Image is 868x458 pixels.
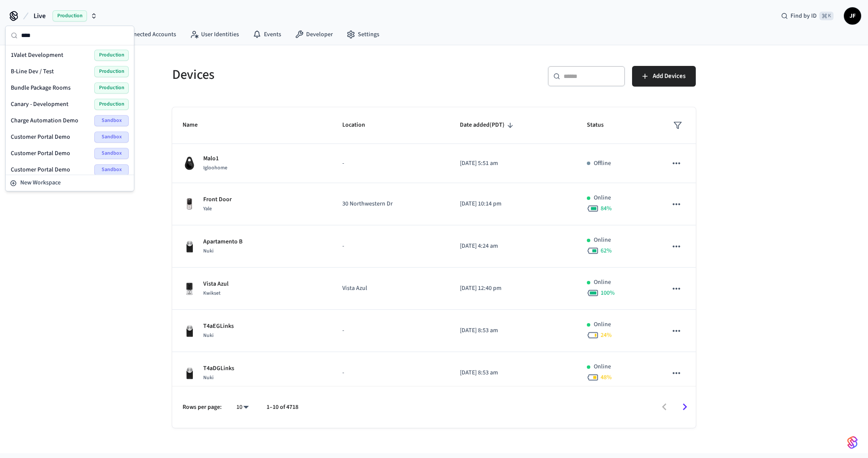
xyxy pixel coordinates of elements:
span: Sandbox [94,148,129,159]
button: JF [844,7,861,25]
p: [DATE] 10:14 pm [460,199,566,209]
span: Add Devices [653,71,685,82]
p: - [342,368,439,377]
span: Yale [203,205,212,212]
span: 84 % [601,204,612,213]
span: Nuki [203,332,214,339]
a: Settings [340,27,386,42]
span: Location [342,118,376,132]
p: Online [594,362,611,371]
img: igloohome_igke [183,156,196,170]
span: Production [94,99,129,110]
a: Developer [288,27,340,42]
p: Online [594,320,611,329]
span: JF [845,8,860,24]
p: [DATE] 12:40 pm [460,284,566,293]
span: Sandbox [94,115,129,126]
span: Find by ID [790,12,817,20]
button: Go to next page [675,397,695,417]
div: 10 [232,401,253,414]
img: Nuki Smart Lock 3.0 Pro Black, Front [183,366,196,380]
img: Kwikset Halo Touchscreen Wifi Enabled Smart Lock, Polished Chrome, Front [183,282,196,296]
span: Live [34,11,46,21]
h5: Devices [172,66,429,84]
p: Vista Azul [203,280,229,289]
span: Charge Automation Demo [11,116,78,125]
div: Find by ID⌘ K [774,8,840,24]
span: B-Line Dev / Test [11,67,54,76]
span: 1Valet Development [11,51,63,59]
p: Online [594,278,611,287]
p: T4aDGLinks [203,364,234,373]
p: Malo1 [203,154,227,163]
p: Online [594,236,611,245]
span: Nuki [203,247,214,255]
p: T4aEGLinks [203,322,234,331]
span: Bundle Package Rooms [11,84,71,92]
span: Customer Portal Demo [11,165,70,174]
span: Production [94,50,129,61]
p: [DATE] 8:53 am [460,326,566,335]
span: New Workspace [20,178,61,187]
span: Status [587,118,615,132]
span: Customer Portal Demo [11,133,70,141]
span: 62 % [601,246,612,255]
p: Online [594,193,611,203]
a: Events [246,27,288,42]
span: Customer Portal Demo [11,149,70,158]
span: Kwikset [203,290,220,297]
p: Apartamento B [203,237,242,246]
span: Name [183,118,209,132]
p: Offline [594,159,611,168]
span: ⌘ K [819,12,834,20]
p: 30 Northwestern Dr [342,199,439,209]
span: 100 % [601,289,615,297]
p: - [342,242,439,251]
p: - [342,159,439,168]
span: Nuki [203,374,214,381]
img: Nuki Smart Lock 3.0 Pro Black, Front [183,324,196,338]
a: Connected Accounts [105,27,183,42]
span: 24 % [601,331,612,340]
span: Canary - Development [11,100,68,109]
a: User Identities [183,27,246,42]
div: Suggestions [6,45,134,174]
p: [DATE] 8:53 am [460,368,566,377]
span: Date added(PDT) [460,118,516,132]
span: Production [94,66,129,77]
span: Production [53,10,87,22]
p: 1–10 of 4718 [267,403,298,412]
img: SeamLogoGradient.69752ec5.svg [847,436,858,449]
p: [DATE] 4:24 am [460,242,566,251]
img: Yale Assure Touchscreen Wifi Smart Lock, Satin Nickel, Front [183,197,196,211]
button: Add Devices [632,66,696,87]
p: - [342,326,439,335]
span: Production [94,82,129,93]
p: [DATE] 5:51 am [460,159,566,168]
span: 48 % [601,373,612,382]
button: New Workspace [6,176,133,190]
img: Nuki Smart Lock 3.0 Pro Black, Front [183,240,196,253]
span: Sandbox [94,164,129,175]
p: Front Door [203,195,232,204]
p: Vista Azul [342,284,439,293]
span: Sandbox [94,131,129,143]
span: Igloohome [203,164,227,171]
p: Rows per page: [183,403,222,412]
